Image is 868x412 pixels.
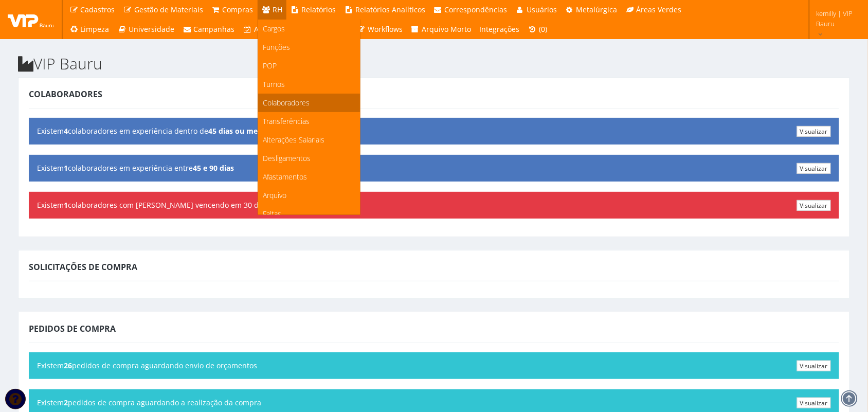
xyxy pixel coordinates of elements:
[422,24,472,34] span: Arquivo Morto
[258,94,360,112] a: Colaboradores
[258,20,360,38] a: Cargos
[64,126,68,136] b: 4
[302,5,336,14] span: Relatórios
[258,75,360,94] a: Turnos
[258,112,360,131] a: Transferências
[194,24,235,34] span: Campanhas
[797,361,831,371] a: Visualizar
[353,20,407,39] a: Workflows
[258,149,360,168] a: Desligamentos
[263,42,291,52] span: Funções
[258,205,360,223] a: Faltas
[576,5,618,14] span: Metalúrgica
[368,24,403,34] span: Workflows
[258,131,360,149] a: Alterações Salariais
[273,5,282,14] span: RH
[64,200,68,210] b: 1
[539,24,547,34] span: (0)
[445,5,508,14] span: Correspondências
[407,20,476,39] a: Arquivo Morto
[134,5,203,14] span: Gestão de Materiais
[263,79,285,89] span: Turnos
[263,98,310,108] span: Colaboradores
[114,20,179,39] a: Universidade
[355,5,425,14] span: Relatórios Analíticos
[208,126,270,136] b: 45 dias ou menos
[64,163,68,173] b: 1
[18,55,850,72] h2: VIP Bauru
[524,20,552,39] a: (0)
[29,88,102,100] span: Colaboradores
[797,200,831,211] a: Visualizar
[263,172,308,182] span: Afastamentos
[29,323,116,334] span: Pedidos de Compra
[476,20,524,39] a: Integrações
[263,209,282,219] span: Faltas
[178,20,239,39] a: Campanhas
[263,153,311,163] span: Desligamentos
[263,135,325,145] span: Alterações Salariais
[29,155,839,182] div: Existem colaboradores em experiência entre
[81,24,110,34] span: Limpeza
[65,20,114,39] a: Limpeza
[64,361,72,370] b: 26
[8,12,54,27] img: logo
[263,190,287,200] span: Arquivo
[637,5,682,14] span: Áreas Verdes
[81,5,115,14] span: Cadastros
[239,20,325,39] a: Assistência Técnica
[64,398,68,407] b: 2
[258,186,360,205] a: Arquivo
[480,24,520,34] span: Integrações
[193,163,234,173] b: 45 e 90 dias
[29,118,839,145] div: Existem colaboradores em experiência dentro de
[527,5,557,14] span: Usuários
[223,5,254,14] span: Compras
[816,8,855,29] span: kemilly | VIP Bauru
[797,398,831,408] a: Visualizar
[797,126,831,137] a: Visualizar
[263,116,310,126] span: Transferências
[263,61,277,70] span: POP
[29,192,839,219] div: Existem colaboradores com [PERSON_NAME] vencendo em 30 dias ou menos
[254,24,321,34] span: Assistência Técnica
[258,57,360,75] a: POP
[258,38,360,57] a: Funções
[29,261,137,273] span: Solicitações de Compra
[29,352,839,379] div: Existem pedidos de compra aguardando envio de orçamentos
[129,24,174,34] span: Universidade
[797,163,831,174] a: Visualizar
[258,168,360,186] a: Afastamentos
[263,24,285,33] span: Cargos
